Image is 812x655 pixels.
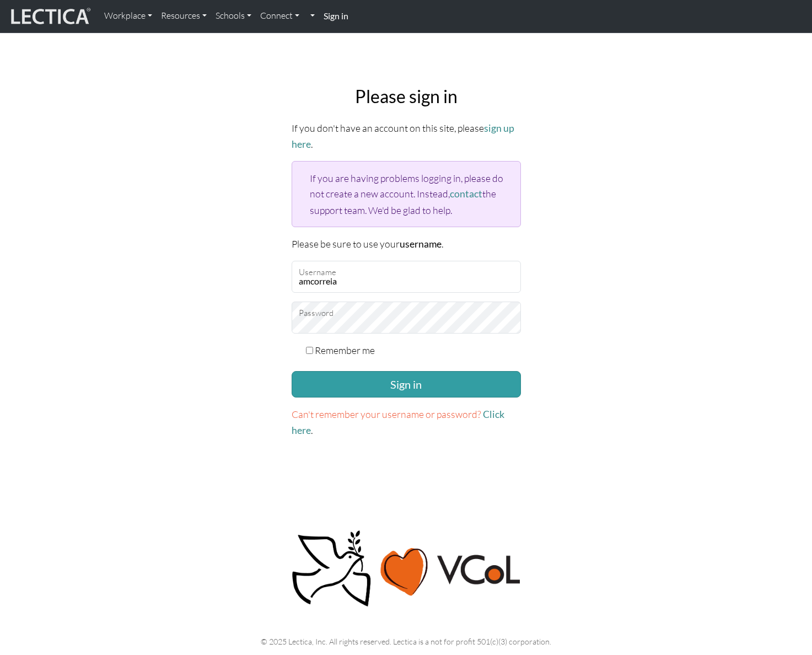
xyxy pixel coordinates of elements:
[292,408,481,420] span: Can't remember your username or password?
[292,406,521,438] p: .
[400,238,442,250] strong: username
[292,236,521,252] p: Please be sure to use your .
[319,4,353,28] a: Sign in
[100,4,157,28] a: Workplace
[211,4,256,28] a: Schools
[292,161,521,227] div: If you are having problems logging in, please do not create a new account. Instead, the support t...
[8,6,91,27] img: lecticalive
[315,342,375,358] label: Remember me
[292,86,521,107] h2: Please sign in
[49,635,763,648] p: © 2025 Lectica, Inc. All rights reserved. Lectica is a not for profit 501(c)(3) corporation.
[288,529,524,609] img: Peace, love, VCoL
[256,4,304,28] a: Connect
[324,10,348,21] strong: Sign in
[292,371,521,398] button: Sign in
[292,120,521,152] p: If you don't have an account on this site, please .
[292,261,521,293] input: Username
[450,188,482,200] a: contact
[157,4,211,28] a: Resources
